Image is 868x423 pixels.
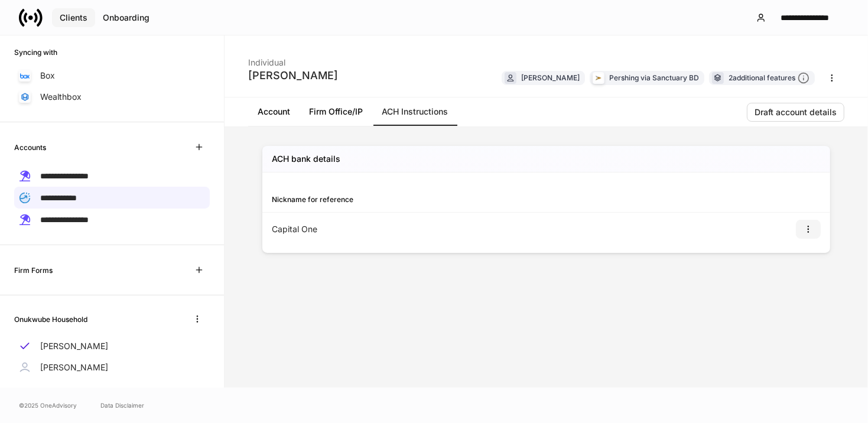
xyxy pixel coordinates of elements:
[272,194,547,205] div: Nickname for reference
[521,72,580,83] div: [PERSON_NAME]
[248,69,338,83] div: [PERSON_NAME]
[300,97,372,126] a: Firm Office/IP
[729,72,810,84] div: 2 additional features
[747,103,844,122] button: Draft account details
[14,142,46,153] h6: Accounts
[609,72,699,83] div: Pershing via Sanctuary BD
[14,65,210,86] a: Box
[14,314,87,325] h6: Onukwube Household
[248,50,338,69] div: Individual
[14,47,57,58] h6: Syncing with
[60,14,87,22] div: Clients
[40,91,82,103] p: Wealthbox
[248,97,300,126] a: Account
[14,86,210,108] a: Wealthbox
[272,153,340,165] h5: ACH bank details
[372,97,457,126] a: ACH Instructions
[40,340,108,352] p: [PERSON_NAME]
[272,223,547,235] div: Capital One
[19,401,77,410] span: © 2025 OneAdvisory
[14,265,53,276] h6: Firm Forms
[755,108,837,116] div: Draft account details
[100,401,144,410] a: Data Disclaimer
[14,336,210,357] a: [PERSON_NAME]
[95,8,157,27] button: Onboarding
[52,8,95,27] button: Clients
[40,70,55,82] p: Box
[20,73,30,79] img: oYqM9ojoZLfzCHUefNbBcWHcyDPbQKagtYciMC8pFl3iZXy3dU33Uwy+706y+0q2uJ1ghNQf2OIHrSh50tUd9HaB5oMc62p0G...
[14,357,210,378] a: [PERSON_NAME]
[103,14,149,22] div: Onboarding
[40,362,108,373] p: [PERSON_NAME]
